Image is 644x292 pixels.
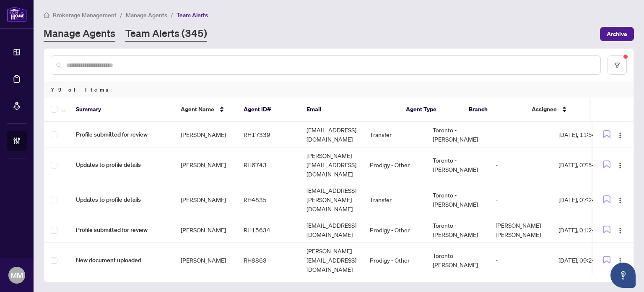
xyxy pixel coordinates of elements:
span: filter [614,62,620,68]
td: RH15634 [237,217,300,243]
td: Toronto - [PERSON_NAME] [426,147,489,182]
td: - [489,122,552,147]
td: RH6743 [237,147,300,182]
span: Updates to profile details [76,195,167,204]
td: Prodigy - Other [363,217,426,243]
span: Updates to profile details [76,160,167,169]
a: Manage Agents [44,26,115,42]
span: Manage Agents [126,11,167,19]
span: Profile submitted for review [76,130,167,139]
img: Logo [617,132,623,139]
img: Logo [617,258,623,264]
span: New document uploaded [76,255,167,265]
button: Logo [613,128,627,141]
td: [PERSON_NAME] [PERSON_NAME] [489,217,552,243]
div: 79 of Items [44,82,634,97]
th: Branch [462,97,525,122]
a: Team Alerts (345) [125,26,207,42]
th: Agent ID# [237,97,300,122]
td: [DATE], 09:24am [552,243,627,278]
img: Logo [617,162,623,169]
span: Team Alerts [177,11,208,19]
button: Open asap [610,263,636,288]
button: Logo [613,223,627,237]
li: / [120,10,122,20]
td: - [489,182,552,217]
span: Agent Name [181,105,214,114]
td: Transfer [363,182,426,217]
td: Prodigy - Other [363,147,426,182]
td: [DATE], 11:54am [552,122,627,147]
th: Agent Name [174,97,237,122]
th: Assignee [525,97,588,122]
td: Transfer [363,122,426,147]
button: filter [608,55,627,75]
span: Profile submitted for review [76,225,167,234]
th: Agent Type [399,97,462,122]
th: Summary [69,97,174,122]
img: logo [7,6,27,22]
td: RH8863 [237,243,300,278]
td: RH4835 [237,182,300,217]
span: Assignee [532,105,557,114]
span: Brokerage Management [53,11,117,19]
td: Toronto - [PERSON_NAME] [426,182,489,217]
td: [PERSON_NAME] [174,182,237,217]
td: [PERSON_NAME] [174,243,237,278]
span: home [44,12,49,18]
th: Email [300,97,399,122]
img: Logo [617,227,623,234]
td: [PERSON_NAME] [174,122,237,147]
span: MM [10,269,23,281]
td: [PERSON_NAME] [174,217,237,243]
span: Archive [607,27,627,41]
td: [DATE], 07:24pm [552,182,627,217]
button: Logo [613,158,627,171]
td: [PERSON_NAME][EMAIL_ADDRESS][DOMAIN_NAME] [300,147,363,182]
td: [EMAIL_ADDRESS][PERSON_NAME][DOMAIN_NAME] [300,182,363,217]
td: [EMAIL_ADDRESS][DOMAIN_NAME] [300,217,363,243]
td: [EMAIL_ADDRESS][DOMAIN_NAME] [300,122,363,147]
td: - [489,243,552,278]
button: Logo [613,193,627,206]
td: [DATE], 07:54pm [552,147,627,182]
td: - [489,147,552,182]
td: Toronto - [PERSON_NAME] [426,243,489,278]
td: RH17339 [237,122,300,147]
button: Logo [613,253,627,267]
td: [PERSON_NAME] [174,147,237,182]
img: Logo [617,197,623,204]
td: [PERSON_NAME][EMAIL_ADDRESS][DOMAIN_NAME] [300,243,363,278]
td: Toronto - [PERSON_NAME] [426,122,489,147]
button: Archive [600,27,634,41]
td: Prodigy - Other [363,243,426,278]
td: Toronto - [PERSON_NAME] [426,217,489,243]
td: [DATE], 01:24pm [552,217,627,243]
li: / [171,10,173,20]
